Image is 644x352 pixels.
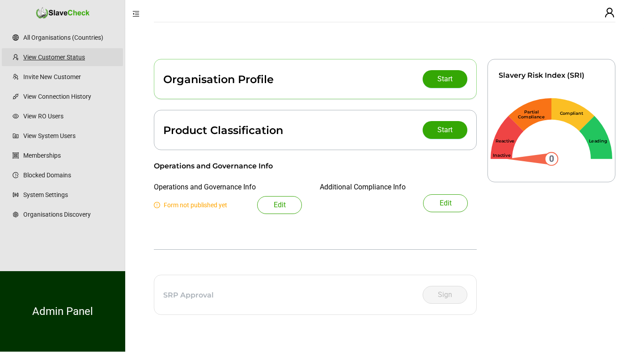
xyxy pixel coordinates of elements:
[423,70,467,88] button: Start
[23,107,116,125] a: View RO Users
[423,121,467,139] button: Start
[23,29,116,46] a: All Organisations (Countries)
[604,7,615,18] span: user
[163,291,214,299] div: SRP Approval
[257,196,302,214] button: Edit
[154,202,160,208] span: exclamation-circle
[23,205,116,223] a: Organisations Discovery
[437,74,453,84] span: Start
[423,286,467,304] button: Sign
[440,198,452,209] span: Edit
[491,138,519,144] div: Reactive
[499,70,604,81] div: Slavery Risk Index (SRI)
[320,182,406,193] div: Additional Compliance Info
[480,81,623,181] svg: Gauge 0
[154,182,256,193] div: Operations and Governance Info
[437,125,453,135] span: Start
[23,68,116,86] a: Invite New Customer
[23,88,116,105] a: View Connection History
[549,154,554,164] text: 0
[154,201,227,209] span: Form not published yet
[23,147,116,164] a: Memberships
[163,73,274,86] div: Organisation Profile
[423,194,468,212] button: Edit
[23,48,116,66] a: View Customer Status
[23,166,116,184] a: Blocked Domains
[23,186,116,204] a: System Settings
[584,138,612,144] div: Leading
[154,161,468,172] div: Operations and Governance Info
[487,153,516,158] div: Inactive
[132,10,140,17] span: menu-fold
[517,109,546,120] div: Partial Compliance
[163,124,283,137] div: Product Classification
[557,111,586,116] div: Compliant
[23,127,116,145] a: View System Users
[274,200,286,210] span: Edit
